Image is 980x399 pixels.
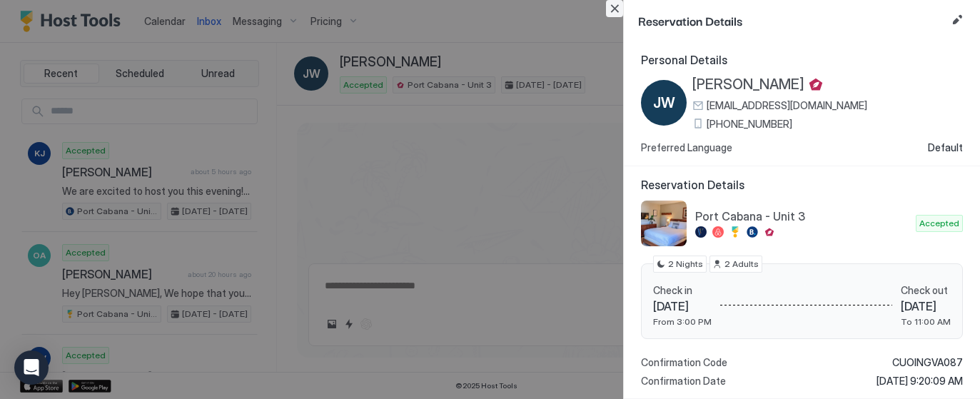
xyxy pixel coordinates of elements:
button: Edit reservation [949,11,966,29]
span: Reservation Details [641,178,963,192]
span: [PHONE_NUMBER] [707,118,792,131]
span: Default [928,141,963,154]
span: JW [653,92,675,113]
span: CUOINGVA087 [892,356,963,369]
div: listing image [641,201,687,246]
span: Check in [653,284,712,297]
span: Check out [901,284,951,297]
span: Personal Details [641,53,963,67]
span: Confirmation Date [641,375,726,388]
span: From 3:00 PM [653,316,712,327]
span: [DATE] [901,299,951,313]
span: [EMAIL_ADDRESS][DOMAIN_NAME] [707,99,867,112]
span: Port Cabana - Unit 3 [695,209,910,223]
span: Reservation Details [638,11,946,29]
span: Confirmation Code [641,356,727,369]
span: 2 Adults [724,258,759,271]
span: Accepted [919,217,959,230]
span: Preferred Language [641,141,732,154]
span: [PERSON_NAME] [692,76,804,94]
span: To 11:00 AM [901,316,951,327]
div: Open Intercom Messenger [14,350,49,385]
span: [DATE] 9:20:09 AM [877,375,963,388]
span: [DATE] [653,299,712,313]
span: 2 Nights [668,258,703,271]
